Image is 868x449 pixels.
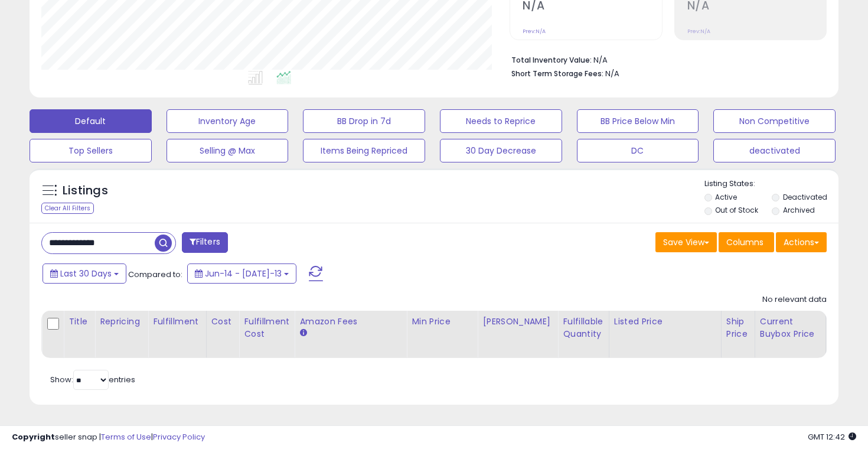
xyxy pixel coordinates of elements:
[153,315,201,328] div: Fulfillment
[523,28,546,35] small: Prev: N/A
[30,109,152,133] button: Default
[687,28,710,35] small: Prev: N/A
[440,109,562,133] button: Needs to Reprice
[762,294,827,305] div: No relevant data
[577,109,699,133] button: BB Price Below Min
[614,315,716,328] div: Listed Price
[719,232,774,252] button: Columns
[511,52,818,66] li: N/A
[205,268,282,279] span: Jun-14 - [DATE]-13
[715,205,758,215] label: Out of Stock
[12,432,205,443] div: seller snap | |
[482,315,553,328] div: [PERSON_NAME]
[577,139,699,162] button: DC
[303,109,425,133] button: BB Drop in 7d
[726,315,750,340] div: Ship Price
[68,315,90,328] div: Title
[713,109,836,133] button: Non Competitive
[50,374,135,385] span: Show: entries
[244,315,289,340] div: Fulfillment Cost
[713,139,836,162] button: deactivated
[299,328,306,339] small: Amazon Fees.
[187,263,296,284] button: Jun-14 - [DATE]-13
[776,232,827,252] button: Actions
[182,232,228,253] button: Filters
[726,236,763,248] span: Columns
[60,268,112,279] span: Last 30 Days
[101,431,151,443] a: Terms of Use
[128,269,182,280] span: Compared to:
[783,192,827,202] label: Deactivated
[167,139,289,162] button: Selling @ Max
[760,315,821,340] div: Current Buybox Price
[63,183,108,199] h5: Listings
[412,315,472,328] div: Min Price
[41,203,94,214] div: Clear All Filters
[43,263,126,284] button: Last 30 Days
[511,55,592,65] b: Total Inventory Value:
[30,139,152,162] button: Top Sellers
[511,69,603,79] b: Short Term Storage Fees:
[715,192,737,202] label: Active
[563,315,603,340] div: Fulfillable Quantity
[12,431,55,443] strong: Copyright
[655,232,717,252] button: Save View
[605,68,619,79] span: N/A
[303,139,425,162] button: Items Being Repriced
[704,178,839,190] p: Listing States:
[153,431,205,443] a: Privacy Policy
[783,205,815,215] label: Archived
[440,139,562,162] button: 30 Day Decrease
[211,315,234,328] div: Cost
[299,315,402,328] div: Amazon Fees
[808,431,856,443] span: 2025-08-13 12:42 GMT
[167,109,289,133] button: Inventory Age
[100,315,143,328] div: Repricing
